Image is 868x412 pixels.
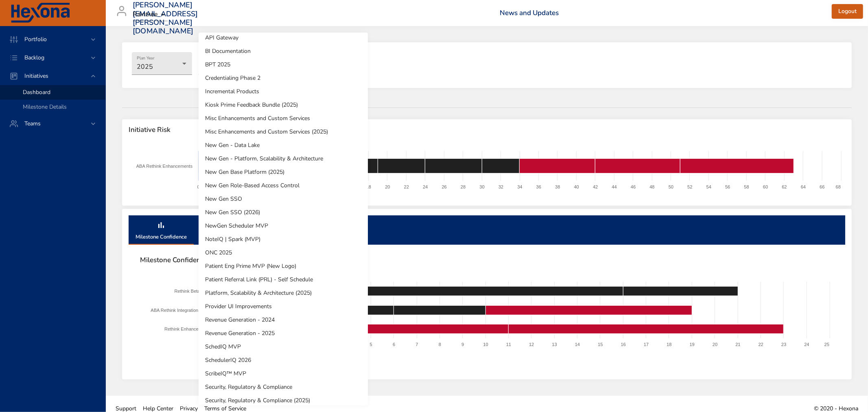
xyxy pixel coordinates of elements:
[199,71,368,85] li: Credentialing Phase 2
[199,179,368,192] li: New Gen Role-Based Access Control
[199,98,368,112] li: Kiosk Prime Feedback Bundle (2025)
[199,286,368,300] li: Platform, Scalability & Architecture (2025)
[199,340,368,353] li: SchedIQ MVP
[199,206,368,219] li: New Gen SSO (2026)
[199,380,368,394] li: Security, Regulatory & Compliance
[199,192,368,206] li: New Gen SSO
[199,327,368,340] li: Revenue Generation - 2025
[199,152,368,165] li: New Gen - Platform, Scalability & Architecture
[199,259,368,273] li: Patient Eng Prime MVP (New Logo)
[199,85,368,98] li: Incremental Products
[199,246,368,259] li: ONC 2025
[199,219,368,232] li: NewGen Scheduler MVP
[199,353,368,367] li: SchedulerIQ 2026
[199,313,368,327] li: Revenue Generation - 2024
[199,273,368,286] li: Patient Referral Link (PRL) - Self Schedule
[199,31,368,44] li: API Gateway
[199,112,368,125] li: Misc Enhancements and Custom Services
[199,138,368,152] li: New Gen - Data Lake
[199,58,368,71] li: BPT 2025
[199,125,368,138] li: Misc Enhancements and Custom Services (2025)
[199,232,368,246] li: NoteIQ | Spark (MVP)
[199,300,368,313] li: Provider UI Improvements
[199,165,368,179] li: New Gen Base Platform (2025)
[199,394,368,407] li: Security, Regulatory & Compliance (2025)
[199,367,368,380] li: ScribeIQ™ MVP
[199,44,368,58] li: BI Documentation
